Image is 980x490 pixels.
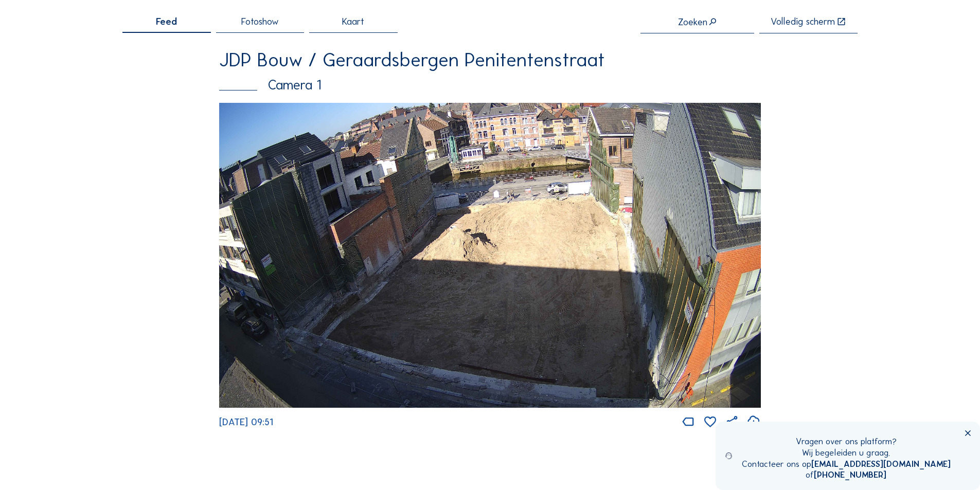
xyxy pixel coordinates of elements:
[771,17,835,27] div: Volledig scherm
[742,469,951,481] div: of
[742,447,951,459] div: Wij begeleiden u graag.
[725,436,732,475] img: operator
[811,459,951,469] a: [EMAIL_ADDRESS][DOMAIN_NAME]
[241,17,279,27] span: Fotoshow
[219,103,761,408] img: Image
[219,78,761,92] div: Camera 1
[219,50,761,69] div: JDP Bouw / Geraardsbergen Penitentenstraat
[342,17,364,27] span: Kaart
[742,459,951,470] div: Contacteer ons op
[156,17,177,27] span: Feed
[814,469,886,480] a: [PHONE_NUMBER]
[742,436,951,447] div: Vragen over ons platform?
[219,416,273,428] span: [DATE] 09:51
